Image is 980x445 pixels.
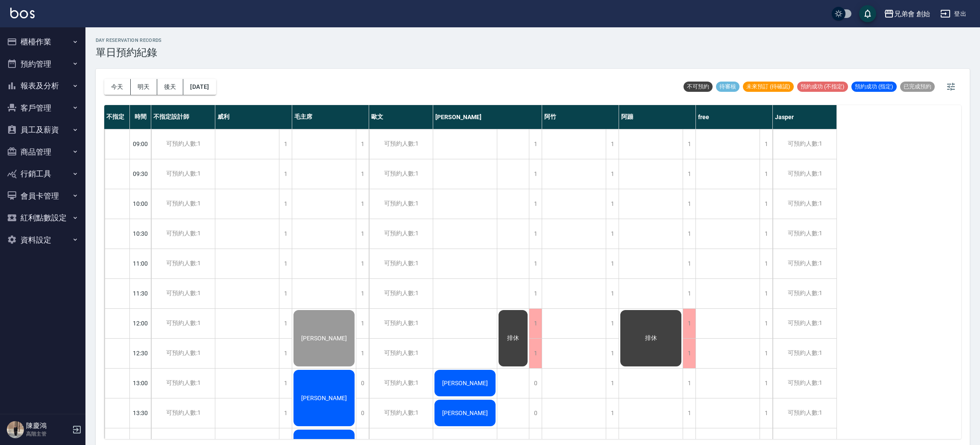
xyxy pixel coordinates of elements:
[96,47,162,59] h3: 單日預約紀錄
[7,421,24,438] img: Person
[299,335,349,342] span: [PERSON_NAME]
[356,189,369,219] div: 1
[299,395,349,401] span: [PERSON_NAME]
[773,189,836,219] div: 可預約人數:1
[369,249,433,278] div: 可預約人數:1
[760,219,772,249] div: 1
[529,129,542,159] div: 1
[151,105,215,129] div: 不指定設計師
[937,6,970,22] button: 登出
[606,309,619,338] div: 1
[369,219,433,249] div: 可預約人數:1
[773,309,836,338] div: 可預約人數:1
[773,159,836,189] div: 可預約人數:1
[683,129,695,159] div: 1
[151,369,215,398] div: 可預約人數:1
[10,8,35,18] img: Logo
[279,398,292,428] div: 1
[773,279,836,308] div: 可預約人數:1
[529,219,542,249] div: 1
[130,308,151,338] div: 12:00
[292,105,369,129] div: 毛主席
[157,79,184,95] button: 後天
[542,105,619,129] div: 阿竹
[279,219,292,249] div: 1
[900,83,935,91] span: 已完成預約
[894,9,930,19] div: 兄弟會 創始
[279,339,292,368] div: 1
[130,338,151,368] div: 12:30
[151,159,215,189] div: 可預約人數:1
[130,105,151,129] div: 時間
[529,279,542,308] div: 1
[130,189,151,219] div: 10:00
[760,369,772,398] div: 1
[683,249,695,278] div: 1
[3,141,82,163] button: 商品管理
[606,159,619,189] div: 1
[773,219,836,249] div: 可預約人數:1
[760,189,772,219] div: 1
[96,38,162,43] h2: day Reservation records
[683,219,695,249] div: 1
[279,249,292,278] div: 1
[279,189,292,219] div: 1
[529,398,542,428] div: 0
[743,83,794,91] span: 未來預訂 (待確認)
[3,75,82,97] button: 報表及分析
[356,369,369,398] div: 0
[369,369,433,398] div: 可預約人數:1
[356,309,369,338] div: 1
[606,219,619,249] div: 1
[279,159,292,189] div: 1
[619,105,696,129] div: 阿蹦
[683,339,695,368] div: 1
[797,83,848,91] span: 預約成功 (不指定)
[3,207,82,229] button: 紅利點數設定
[696,105,773,129] div: free
[356,219,369,249] div: 1
[3,229,82,251] button: 資料設定
[151,249,215,278] div: 可預約人數:1
[760,279,772,308] div: 1
[130,159,151,189] div: 09:30
[356,249,369,278] div: 1
[773,369,836,398] div: 可預約人數:1
[760,398,772,428] div: 1
[683,279,695,308] div: 1
[606,369,619,398] div: 1
[606,398,619,428] div: 1
[683,309,695,338] div: 1
[3,31,82,53] button: 櫃檯作業
[716,83,739,91] span: 待審核
[851,83,897,91] span: 預約成功 (指定)
[760,309,772,338] div: 1
[369,189,433,219] div: 可預約人數:1
[215,105,292,129] div: 威利
[369,105,433,129] div: 歐文
[606,189,619,219] div: 1
[773,339,836,368] div: 可預約人數:1
[356,159,369,189] div: 1
[683,398,695,428] div: 1
[880,5,933,23] button: 兄弟會 創始
[3,185,82,207] button: 會員卡管理
[130,219,151,249] div: 10:30
[683,159,695,189] div: 1
[440,380,490,386] span: [PERSON_NAME]
[760,249,772,278] div: 1
[104,79,131,95] button: 今天
[151,339,215,368] div: 可預約人數:1
[683,369,695,398] div: 1
[529,369,542,398] div: 0
[26,430,70,438] p: 高階主管
[440,410,490,416] span: [PERSON_NAME]
[279,369,292,398] div: 1
[760,339,772,368] div: 1
[356,279,369,308] div: 1
[433,105,542,129] div: [PERSON_NAME]
[151,219,215,249] div: 可預約人數:1
[130,398,151,428] div: 13:30
[279,279,292,308] div: 1
[773,398,836,428] div: 可預約人數:1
